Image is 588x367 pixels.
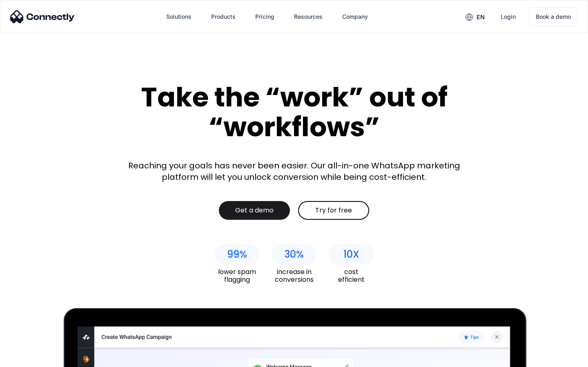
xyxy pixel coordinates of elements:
[249,7,281,27] a: Pricing
[477,11,485,23] div: en
[342,11,368,22] div: Company
[329,268,374,283] div: cost efficient
[160,7,198,27] div: Solutions
[8,353,49,364] aside: Language selected: English
[315,206,352,214] div: Try for free
[166,11,192,22] div: Solutions
[205,7,242,27] div: Products
[294,11,323,22] div: Resources
[214,268,259,283] div: lower spam flagging
[16,353,49,364] ul: Language list
[219,201,290,220] a: Get a demo
[501,11,516,22] div: Login
[272,268,316,283] div: increase in conversions
[110,82,478,141] div: Take the “work” out of “workflows”
[255,11,274,22] div: Pricing
[227,249,247,260] div: 99%
[10,10,75,23] img: Connectly Logo
[287,7,329,27] div: Resources
[211,11,236,22] div: Products
[459,11,491,23] div: en
[284,249,304,260] div: 30%
[343,249,359,260] div: 10X
[298,201,369,220] a: Try for free
[494,7,522,27] a: Login
[235,206,274,214] div: Get a demo
[336,7,374,27] div: Company
[122,160,465,183] div: Reaching your goals has never been easier. Our all-in-one WhatsApp marketing platform will let yo...
[529,7,578,26] a: Book a demo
